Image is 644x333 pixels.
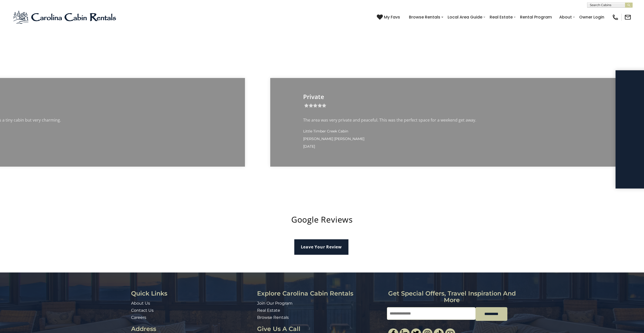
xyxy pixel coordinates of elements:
h3: Quick Links [131,290,253,297]
a: Join Our Program [257,301,293,306]
a: Browse Rentals [406,13,443,22]
a: About Us [131,301,150,306]
p: The area was very private and peaceful. This was the perfect space for a weekend get away. [303,116,583,124]
a: Rental Program [517,13,554,22]
a: Owner Login [577,13,607,22]
a: About [557,13,574,22]
img: mail-regular-black.png [624,14,631,21]
img: Blue-2.png [13,10,118,25]
a: Leave Your Review [294,239,349,255]
a: Real Estate [257,308,280,313]
span: My Favs [384,14,400,20]
span: Little Timber Creek Cabin [303,129,348,133]
span: [DATE] [303,144,315,149]
a: Careers [131,315,146,320]
h2: Google Reviews [123,214,521,225]
a: My Favs [377,14,401,21]
h3: Explore Carolina Cabin Rentals [257,290,383,297]
img: phone-regular-black.png [612,14,619,21]
p: Private [303,93,583,100]
a: Browse Rentals [257,315,289,320]
a: Contact Us [131,308,154,313]
h3: Give Us A Call [257,326,383,332]
a: Real Estate [487,13,515,22]
h3: Address [131,326,253,332]
h3: Get special offers, travel inspiration and more [387,290,517,304]
a: Local Area Guide [445,13,485,22]
span: [PERSON_NAME] [334,136,364,141]
span: [PERSON_NAME] [303,136,333,141]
